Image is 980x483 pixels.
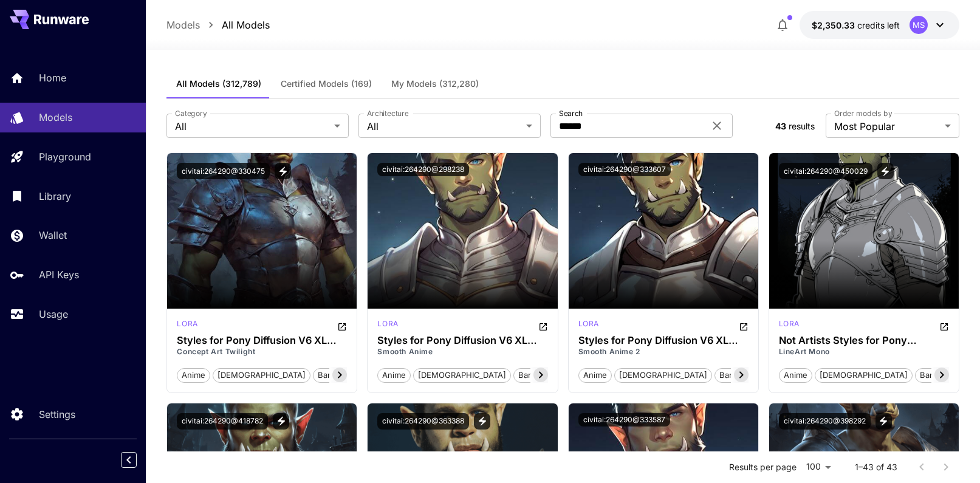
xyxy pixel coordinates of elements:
div: Pony [578,318,599,333]
span: [DEMOGRAPHIC_DATA] [213,369,310,382]
button: [DEMOGRAPHIC_DATA] [213,367,310,383]
button: Collapse sidebar [121,452,137,468]
label: Category [175,108,207,118]
button: $2,350.32823MS [800,11,959,39]
button: View trigger words [275,163,291,179]
div: 100 [801,458,835,476]
label: Search [559,108,583,118]
span: [DEMOGRAPHIC_DATA] [615,369,711,382]
button: anime [779,367,812,383]
button: View trigger words [877,163,894,179]
button: View trigger words [273,413,289,430]
div: Pony [779,318,800,333]
button: bara [313,367,340,383]
button: civitai:264290@398292 [779,413,871,430]
p: lora [177,318,197,329]
span: bara [314,369,339,382]
button: bara [513,367,540,383]
p: Settings [39,407,75,422]
span: anime [780,369,812,382]
span: anime [378,369,410,382]
p: lora [377,318,398,329]
span: anime [177,369,210,382]
div: MS [910,16,928,34]
button: anime [177,367,210,383]
h3: Styles for Pony Diffusion V6 XL (Not Artists styles) [177,335,347,346]
span: bara [916,369,941,382]
span: [DEMOGRAPHIC_DATA] [414,369,510,382]
p: Smooth Anime 2 [578,346,749,357]
nav: breadcrumb [166,18,270,32]
p: Results per page [729,461,797,473]
p: Home [39,70,66,85]
p: 1–43 of 43 [855,461,897,473]
button: Open in CivitAI [939,318,949,333]
button: civitai:264290@418782 [177,413,268,430]
button: bara [915,367,942,383]
div: Pony [377,318,398,333]
p: lora [779,318,800,329]
p: LineArt Mono [779,346,949,357]
h3: Not Artists Styles for Pony Diffusion V6 XL [779,335,949,346]
button: Open in CivitAI [538,318,548,333]
span: bara [514,369,540,382]
span: $2,350.33 [812,20,857,30]
span: results [789,121,815,131]
button: civitai:264290@330475 [177,163,270,179]
p: Smooth Anime [377,346,547,357]
h3: Styles for Pony Diffusion V6 XL (Not Artists styles) [578,335,749,346]
p: Concept Art Twilight [177,346,347,357]
span: All [175,119,329,134]
p: Library [39,189,71,204]
button: [DEMOGRAPHIC_DATA] [413,367,511,383]
button: civitai:264290@333587 [578,413,670,426]
span: Most Popular [834,119,940,134]
label: Order models by [834,108,892,118]
span: All [367,119,521,134]
button: View trigger words [875,413,892,430]
button: bara [714,367,741,383]
span: credits left [857,20,900,30]
button: Open in CivitAI [337,318,347,333]
button: civitai:264290@333607 [578,163,671,176]
button: [DEMOGRAPHIC_DATA] [614,367,712,383]
span: My Models (312,280) [391,78,479,89]
button: View trigger words [474,413,490,430]
a: Models [166,18,200,32]
button: anime [377,367,411,383]
button: anime [578,367,612,383]
div: Collapse sidebar [130,449,146,471]
p: Models [39,110,72,125]
span: anime [579,369,611,382]
span: 43 [775,121,786,131]
span: All Models (312,789) [176,78,261,89]
button: [DEMOGRAPHIC_DATA] [815,367,913,383]
a: All Models [222,18,270,32]
p: Wallet [39,228,67,242]
p: Playground [39,149,91,164]
p: lora [578,318,599,329]
h3: Styles for Pony Diffusion V6 XL (Not Artists styles) [377,335,547,346]
button: civitai:264290@363388 [377,413,469,430]
button: civitai:264290@298238 [377,163,469,176]
button: civitai:264290@450029 [779,163,872,179]
button: Open in CivitAI [739,318,749,333]
div: Pony [177,318,197,333]
span: [DEMOGRAPHIC_DATA] [815,369,912,382]
label: Architecture [367,108,408,118]
p: Usage [39,307,68,321]
div: $2,350.32823 [812,19,900,32]
span: Certified Models (169) [281,78,372,89]
span: bara [715,369,741,382]
p: API Keys [39,267,79,282]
